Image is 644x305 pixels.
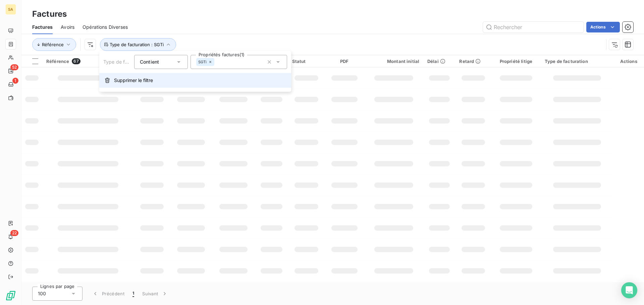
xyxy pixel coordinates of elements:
span: Référence [46,59,69,64]
span: 67 [72,58,80,64]
div: Statut [292,59,320,64]
div: PDF [328,59,360,64]
span: 1 [12,78,18,84]
span: Référence [42,42,64,47]
span: 1 [132,290,134,297]
h3: Factures [32,8,67,20]
div: Type de facturation [545,59,609,64]
span: 100 [38,290,46,297]
button: Type de facturation : SGTi [100,38,176,51]
button: Supprimer le filtre [99,73,291,88]
span: Factures [32,24,53,30]
div: Montant initial [368,59,419,64]
span: Avoirs [61,24,74,30]
input: Propriétés factures [214,59,220,65]
span: Supprimer le filtre [114,77,153,84]
span: Type de facturation : SGTi [110,42,164,47]
input: Rechercher [483,22,584,32]
img: Logo LeanPay [5,290,16,301]
div: SA [5,4,16,15]
button: Suivant [138,287,172,301]
div: Retard [459,59,487,64]
span: Contient [140,59,159,65]
button: 1 [128,287,138,301]
span: Type de facturation [103,59,148,65]
button: Précédent [88,287,128,301]
span: 52 [10,64,18,70]
div: Délai [427,59,451,64]
span: Opérations Diverses [83,24,128,30]
div: Actions [617,59,640,64]
div: Propriété litige [495,59,537,64]
span: 22 [10,230,18,236]
span: SGTi [198,60,207,64]
div: Open Intercom Messenger [621,282,637,298]
button: Référence [32,38,76,51]
button: Actions [586,22,620,32]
